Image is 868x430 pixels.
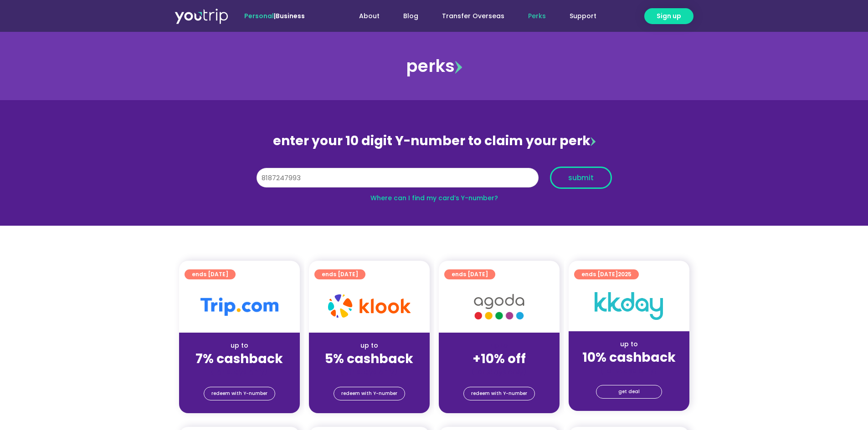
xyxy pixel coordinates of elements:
input: 10 digit Y-number (e.g. 8123456789) [257,168,539,188]
div: up to [316,341,422,350]
strong: 5% cashback [325,350,413,368]
span: up to [491,341,508,350]
a: Support [558,8,608,25]
a: Perks [516,8,558,25]
a: Sign up [644,8,693,24]
a: ends [DATE] [314,269,365,279]
span: redeem with Y-number [471,387,527,400]
a: ends [DATE] [185,269,236,279]
div: up to [576,339,682,349]
span: | [244,11,305,20]
a: Where can I find my card’s Y-number? [370,193,498,202]
div: (for stays only) [186,367,293,377]
button: submit [550,167,612,189]
div: up to [186,341,293,350]
span: ends [DATE] [322,269,358,279]
a: Transfer Overseas [430,8,516,25]
span: get deal [618,385,640,398]
div: enter your 10 digit Y-number to claim your perk [252,129,616,153]
span: Sign up [657,11,681,21]
strong: 10% cashback [582,349,676,366]
div: (for stays only) [576,366,682,375]
span: ends [DATE] [452,269,488,279]
span: Personal [244,11,274,20]
a: get deal [596,385,662,399]
span: ends [DATE] [581,269,632,279]
strong: +10% off [473,350,526,368]
span: submit [568,174,594,181]
span: 2025 [618,270,632,278]
a: redeem with Y-number [463,387,535,400]
a: Blog [391,8,430,25]
span: redeem with Y-number [211,387,267,400]
div: (for stays only) [446,367,552,377]
a: About [347,8,391,25]
a: ends [DATE] [444,269,495,279]
form: Y Number [257,167,612,196]
span: ends [DATE] [192,269,228,279]
span: redeem with Y-number [341,387,397,400]
a: redeem with Y-number [334,387,405,400]
a: Business [276,11,305,20]
nav: Menu [329,8,608,25]
a: ends [DATE]2025 [574,269,639,279]
div: (for stays only) [316,367,422,377]
strong: 7% cashback [195,350,283,368]
a: redeem with Y-number [204,387,275,400]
